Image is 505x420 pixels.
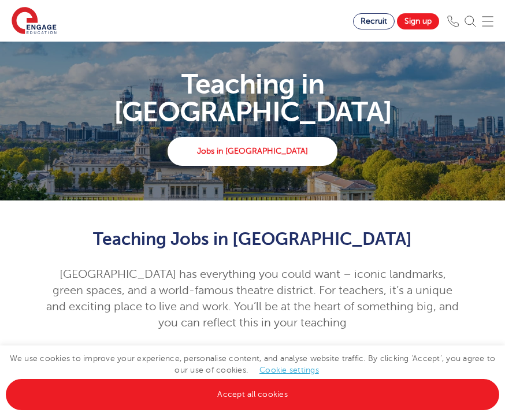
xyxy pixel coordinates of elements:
a: Accept all cookies [6,379,499,410]
a: Recruit [353,13,395,29]
span: Teaching Jobs in [GEOGRAPHIC_DATA] [93,229,412,249]
span: [GEOGRAPHIC_DATA] has everything you could want – iconic landmarks, green spaces, and a world-fam... [46,267,459,329]
a: Jobs in [GEOGRAPHIC_DATA] [168,137,337,166]
a: Cookie settings [259,366,319,374]
span: Recruit [361,17,387,25]
img: Engage Education [12,7,57,36]
span: We use cookies to improve your experience, personalise content, and analyse website traffic. By c... [6,354,499,399]
a: Sign up [397,13,439,29]
p: Teaching in [GEOGRAPHIC_DATA] [44,70,461,126]
img: Mobile Menu [482,16,493,27]
img: Search [465,16,476,27]
img: Phone [447,16,459,27]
